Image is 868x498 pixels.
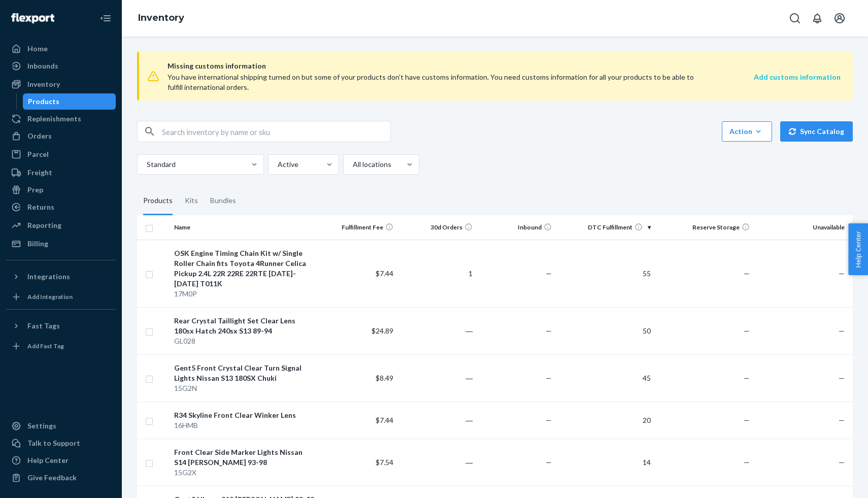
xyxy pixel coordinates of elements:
div: Add Integration [27,292,73,301]
td: 50 [556,307,655,354]
span: — [839,416,845,424]
span: — [546,326,552,335]
span: — [546,374,552,382]
div: Integrations [27,272,70,282]
div: Add Fast Tag [27,342,64,350]
input: Standard [146,159,147,170]
button: Action [722,121,772,142]
button: Help Center [848,223,868,275]
span: $7.44 [376,416,393,424]
a: Orders [6,128,116,144]
span: $7.44 [376,269,393,278]
div: Replenishments [27,114,81,124]
span: Missing customs information [168,60,841,72]
button: Open notifications [807,8,827,28]
div: Products [28,96,59,107]
span: — [744,458,750,467]
td: ― [397,354,477,402]
span: — [744,416,750,424]
span: — [546,416,552,424]
a: Inbounds [6,58,116,74]
div: Kits [185,187,198,215]
button: Sync Catalog [780,121,853,142]
span: — [839,326,845,335]
a: Reporting [6,217,116,234]
div: Billing [27,239,48,249]
input: Search inventory by name or sku [162,121,390,142]
th: Fulfillment Fee [318,215,397,240]
a: Billing [6,236,116,252]
button: Give Feedback [6,470,116,486]
div: R34 Skyline Front Clear Winker Lens [174,410,314,420]
img: Flexport logo [11,13,54,23]
a: Parcel [6,146,116,162]
div: Reporting [27,220,61,230]
th: Name [170,215,318,240]
div: Action [729,126,764,137]
span: — [744,374,750,382]
span: — [744,326,750,335]
a: Add Fast Tag [6,338,116,354]
a: Inventory [138,12,184,23]
div: 15G2N [174,383,314,393]
ol: breadcrumbs [130,4,192,33]
div: Inbounds [27,61,58,71]
strong: Add customs information [754,73,841,81]
a: Add customs information [754,72,841,92]
div: Gent5 Front Crystal Clear Turn Signal Lights Nissan S13 180SX Chuki [174,363,314,383]
div: Returns [27,202,54,212]
div: Talk to Support [27,438,80,448]
a: Inventory [6,76,116,92]
td: ― [397,439,477,486]
td: 45 [556,354,655,402]
span: $7.54 [376,458,393,467]
div: Freight [27,168,52,178]
input: All locations [352,159,353,170]
span: — [744,269,750,278]
span: $24.89 [372,326,393,335]
td: ― [397,402,477,439]
a: Home [6,41,116,57]
div: Inventory [27,79,60,89]
button: Open account menu [829,8,850,28]
button: Close Navigation [95,8,116,28]
div: Orders [27,131,52,141]
div: Bundles [210,187,236,215]
span: — [546,458,552,467]
div: You have international shipping turned on but some of your products don’t have customs informatio... [168,72,706,92]
span: — [839,458,845,467]
a: Returns [6,199,116,215]
th: Inbound [477,215,556,240]
a: Add Integration [6,289,116,305]
div: GL028 [174,336,314,346]
div: Parcel [27,149,49,159]
div: Products [143,187,173,215]
th: DTC Fulfillment [556,215,655,240]
a: Replenishments [6,111,116,127]
a: Freight [6,164,116,181]
td: ― [397,307,477,354]
th: 30d Orders [397,215,477,240]
td: 20 [556,402,655,439]
td: 14 [556,439,655,486]
div: OSK Engine Timing Chain Kit w/ Single Roller Chain fits Toyota 4Runner Celica Pickup 2.4L 22R 22R... [174,248,314,289]
div: Help Center [27,455,69,466]
a: Talk to Support [6,435,116,451]
a: Help Center [6,452,116,469]
a: Products [23,93,116,110]
div: 15G2X [174,468,314,478]
div: Give Feedback [27,473,77,483]
td: 55 [556,240,655,307]
div: Prep [27,185,43,195]
div: 16HMB [174,420,314,430]
td: 1 [397,240,477,307]
span: — [839,374,845,382]
div: Fast Tags [27,321,60,331]
input: Active [277,159,278,170]
a: Prep [6,182,116,198]
th: Unavailable [754,215,853,240]
button: Fast Tags [6,318,116,334]
div: 17M0P [174,289,314,299]
a: Settings [6,418,116,434]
